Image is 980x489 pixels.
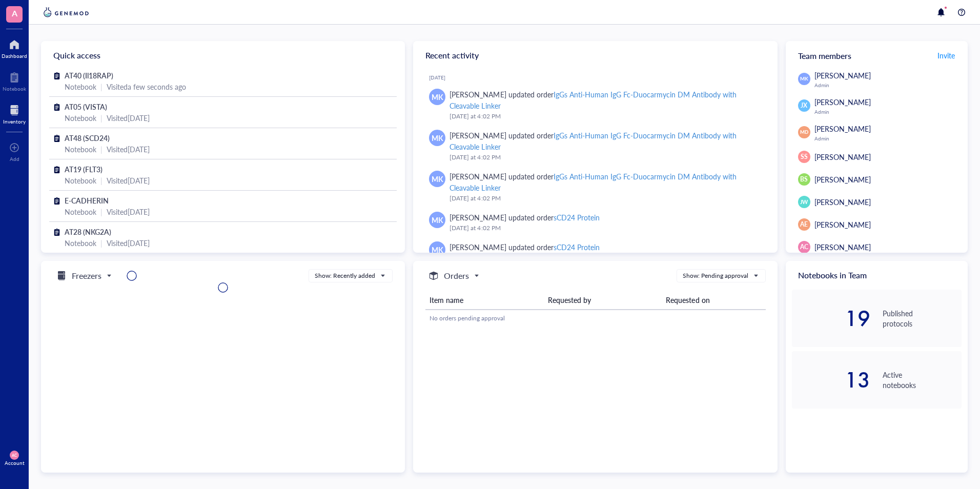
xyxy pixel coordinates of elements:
span: MK [432,173,443,185]
div: | [100,81,103,92]
span: MD [800,129,808,136]
a: Dashboard [2,36,27,59]
span: AC [800,242,808,252]
h5: Freezers [72,270,101,282]
a: MK[PERSON_NAME] updated orderIgGs Anti-Human IgG Fc-Duocarmycin DM Antibody with Cleavable Linker... [421,167,769,208]
a: Notebook [3,69,26,92]
span: SS [801,152,808,161]
div: Visited [DATE] [107,237,150,249]
div: Notebook [65,206,96,217]
div: Visited [DATE] [107,206,150,217]
span: [PERSON_NAME] [814,197,871,207]
div: [DATE] at 4:02 PM [450,193,761,203]
div: Admin [814,109,962,115]
div: | [100,144,103,155]
div: Show: Pending approval [683,271,748,280]
span: MK [432,91,443,103]
span: MK [432,132,443,144]
div: Notebook [65,144,96,155]
div: Visited a few seconds ago [107,81,186,92]
span: JX [801,101,807,110]
span: BS [800,175,808,184]
div: Visited [DATE] [107,112,150,124]
div: Notebook [65,81,96,92]
a: MK[PERSON_NAME] updated ordersCD24 Protein[DATE] at 4:02 PM [421,208,769,237]
span: MK [800,75,808,83]
div: Recent activity [413,41,777,70]
span: AT05 (VISTA) [65,101,107,112]
div: | [100,206,103,217]
h5: Orders [444,270,469,282]
span: [PERSON_NAME] [814,152,871,162]
span: [PERSON_NAME] [814,174,871,185]
div: [PERSON_NAME] updated order [450,130,761,152]
div: Dashboard [2,53,27,59]
div: Add [10,156,19,162]
span: [PERSON_NAME] [814,242,871,252]
div: | [100,175,103,186]
th: Item name [425,291,544,310]
div: | [100,112,103,124]
div: Notebook [3,86,26,92]
span: AT19 (FLT3) [65,164,103,174]
button: Invite [937,47,955,64]
div: Admin [814,82,962,88]
span: E-CADHERIN [65,195,109,206]
div: Notebook [65,175,96,186]
div: [PERSON_NAME] updated order [450,89,761,111]
div: Account [5,460,25,466]
div: Show: Recently added [315,271,375,280]
div: Published protocols [883,308,962,329]
th: Requested by [544,291,662,310]
div: Active notebooks [883,370,962,390]
span: [PERSON_NAME] [814,97,871,107]
div: Admin [814,135,962,141]
div: Quick access [41,41,405,70]
div: Notebook [65,112,96,124]
div: IgGs Anti-Human IgG Fc-Duocarmycin DM Antibody with Cleavable Linker [450,89,737,111]
div: [PERSON_NAME] updated order [450,171,761,193]
span: A [12,7,17,19]
span: AT40 (Il18RAP) [65,70,113,80]
th: Requested on [662,291,766,310]
div: [DATE] at 4:02 PM [450,152,761,162]
div: IgGs Anti-Human IgG Fc-Duocarmycin DM Antibody with Cleavable Linker [450,171,737,193]
div: Visited [DATE] [107,144,150,155]
div: No orders pending approval [430,314,762,323]
span: [PERSON_NAME] [814,219,871,230]
div: | [100,237,103,249]
span: [PERSON_NAME] [814,70,871,80]
div: sCD24 Protein [554,212,600,222]
div: [DATE] at 4:02 PM [450,223,761,233]
a: MK[PERSON_NAME] updated orderIgGs Anti-Human IgG Fc-Duocarmycin DM Antibody with Cleavable Linker... [421,126,769,167]
div: Visited [DATE] [107,175,150,186]
span: MK [432,214,443,226]
span: AT28 (NKG2A) [65,227,111,237]
div: Notebooks in Team [786,261,968,290]
span: Invite [937,50,955,60]
div: [PERSON_NAME] updated order [450,212,599,223]
div: Inventory [3,118,26,125]
span: JW [800,198,808,206]
span: AT48 (SCD24) [65,133,110,143]
div: IgGs Anti-Human IgG Fc-Duocarmycin DM Antibody with Cleavable Linker [450,130,737,152]
div: Team members [786,41,968,70]
span: [PERSON_NAME] [814,124,871,134]
span: AC [12,453,17,457]
a: MK[PERSON_NAME] updated orderIgGs Anti-Human IgG Fc-Duocarmycin DM Antibody with Cleavable Linker... [421,85,769,126]
div: 19 [792,310,871,327]
span: AE [800,220,808,229]
img: genemod-logo [41,6,91,18]
div: [DATE] at 4:02 PM [450,111,761,121]
div: [DATE] [429,74,769,80]
a: Inventory [3,102,26,125]
div: 13 [792,372,871,388]
div: Notebook [65,237,96,249]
